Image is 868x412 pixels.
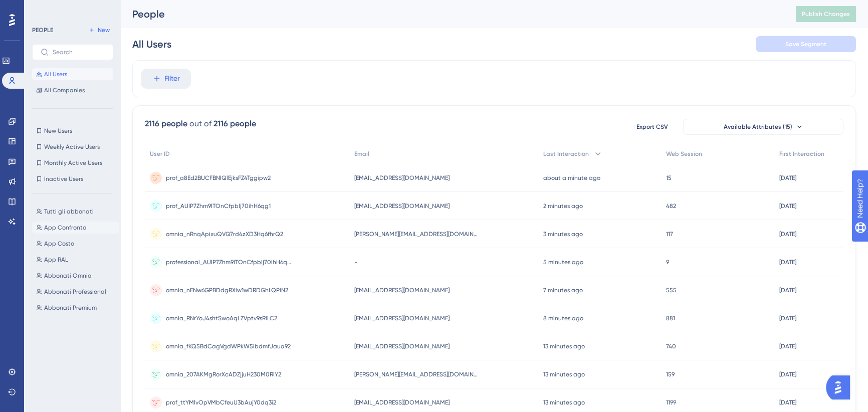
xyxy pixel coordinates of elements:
button: Monthly Active Users [32,157,113,169]
span: Monthly Active Users [44,159,102,167]
time: [DATE] [779,343,796,350]
button: Available Attributes (15) [683,119,843,135]
time: [DATE] [779,202,796,210]
span: 740 [666,342,676,350]
span: Export CSV [636,123,668,131]
button: Abbonati Omnia [32,270,119,282]
time: 13 minutes ago [543,343,585,350]
span: App Confronta [44,224,87,232]
span: Last Interaction [543,150,589,158]
time: 13 minutes ago [543,399,585,406]
button: Filter [141,69,191,89]
span: professional_AUIP7Zhm9ITOnCfpbIj70ihH6qg1 [166,258,291,266]
span: Inactive Users [44,175,83,183]
span: prof_ttYMlvOpVMbCfeuU3bAujY0dq3i2 [166,398,276,406]
button: Abbonati Professional [32,286,119,298]
time: [DATE] [779,231,796,238]
button: New Users [32,125,113,137]
time: 3 minutes ago [543,231,583,238]
span: [PERSON_NAME][EMAIL_ADDRESS][DOMAIN_NAME] [354,370,480,378]
button: App Costo [32,238,119,250]
span: 1199 [666,398,676,406]
span: 117 [666,230,673,238]
span: Abbonati Professional [44,288,106,296]
span: 15 [666,174,672,182]
span: App RAL [44,256,68,264]
input: Search [53,49,105,56]
span: Need Help? [24,3,63,15]
button: Weekly Active Users [32,141,113,153]
button: App Confronta [32,222,119,234]
span: 555 [666,286,677,294]
span: omnia_nRnqApixuQVQ7rd4zXD3Hq6fhrQ2 [166,230,283,238]
time: about a minute ago [543,174,600,181]
span: Abbonati Omnia [44,272,92,280]
span: prof_a8Ed2BUCFBNIQlEjksFZ4Tggipw2 [166,174,271,182]
span: Weekly Active Users [44,143,100,151]
span: [EMAIL_ADDRESS][DOMAIN_NAME] [354,286,450,294]
span: [EMAIL_ADDRESS][DOMAIN_NAME] [354,314,450,322]
span: omnia_fKQ5BdCagVgdWPkW5ibdmfJaua92 [166,342,291,350]
span: New [98,26,110,34]
button: Abbonati Premium [32,302,119,314]
button: All Companies [32,84,113,96]
span: omnia_207AKMgRorXcADZjjuH230M0RlY2 [166,370,281,378]
time: [DATE] [779,287,796,294]
span: [EMAIL_ADDRESS][DOMAIN_NAME] [354,398,450,406]
time: 5 minutes ago [543,259,583,266]
time: [DATE] [779,399,796,406]
span: All Users [44,70,67,78]
span: New Users [44,127,72,135]
button: Tutti gli abbonati [32,205,119,218]
time: 8 minutes ago [543,315,583,322]
time: [DATE] [779,174,796,181]
div: People [132,7,771,21]
button: Publish Changes [796,6,856,22]
time: [DATE] [779,315,796,322]
time: [DATE] [779,259,796,266]
div: out of [189,118,211,130]
span: [PERSON_NAME][EMAIL_ADDRESS][DOMAIN_NAME] [354,230,480,238]
span: First Interaction [779,150,824,158]
span: Abbonati Premium [44,304,97,312]
time: [DATE] [779,371,796,378]
iframe: UserGuiding AI Assistant Launcher [826,372,856,402]
div: 2116 people [145,118,187,130]
span: All Companies [44,86,85,94]
span: Publish Changes [802,10,850,18]
button: Inactive Users [32,173,113,185]
span: [EMAIL_ADDRESS][DOMAIN_NAME] [354,202,450,210]
span: 881 [666,314,675,322]
span: prof_AUIP7Zhm9ITOnCfpbIj70ihH6qg1 [166,202,271,210]
span: omnia_nENw6GPBDdgRXiw1wDRDGhLQPiN2 [166,286,288,294]
time: 7 minutes ago [543,287,583,294]
span: omnia_RNrYoJ4shtSwoAqLZVptv9sRlLC2 [166,314,277,322]
span: Tutti gli abbonati [44,208,94,216]
span: [EMAIL_ADDRESS][DOMAIN_NAME] [354,342,450,350]
span: Available Attributes (15) [724,123,792,131]
button: New [85,24,113,36]
div: 2116 people [213,118,256,130]
time: 13 minutes ago [543,371,585,378]
time: 2 minutes ago [543,202,583,210]
span: Email [354,150,369,158]
button: Export CSV [627,119,677,135]
button: All Users [32,68,113,80]
span: Web Session [666,150,702,158]
button: App RAL [32,254,119,266]
span: Filter [164,73,180,85]
div: All Users [132,37,171,51]
span: - [354,258,357,266]
button: Save Segment [756,36,856,52]
span: 9 [666,258,669,266]
div: PEOPLE [32,26,53,34]
span: User ID [150,150,170,158]
span: 159 [666,370,675,378]
span: [EMAIL_ADDRESS][DOMAIN_NAME] [354,174,450,182]
span: App Costo [44,240,74,248]
span: Save Segment [785,40,826,48]
span: 482 [666,202,676,210]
